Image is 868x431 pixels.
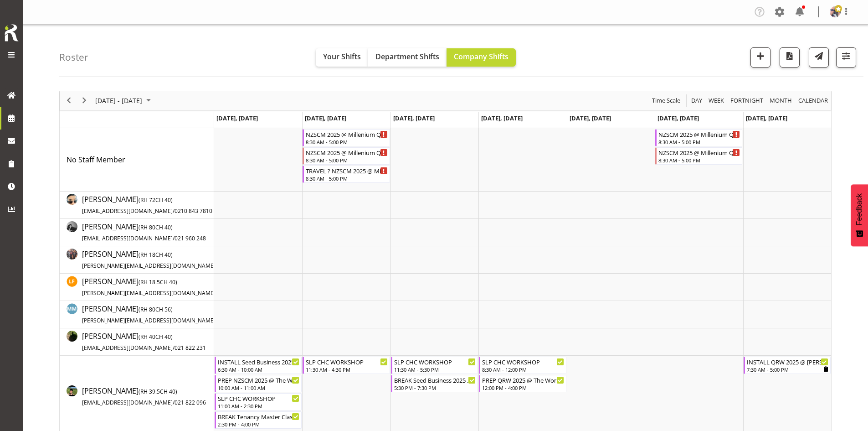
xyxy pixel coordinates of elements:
div: BREAK Tenancy Master Class 2025 CHC @ [PERSON_NAME] On Site @ 1500 [218,412,299,421]
span: [EMAIL_ADDRESS][DOMAIN_NAME] [82,344,173,352]
span: Department Shifts [375,52,439,62]
div: NZSCM 2025 @ Millenium QTOWN On Site @ 1200 [306,130,387,139]
div: 10:00 AM - 11:00 AM [218,384,299,391]
span: [PERSON_NAME] [82,304,249,325]
span: [DATE], [DATE] [481,114,523,122]
a: [PERSON_NAME](RH 18.5CH 40)[PERSON_NAME][EMAIL_ADDRESS][DOMAIN_NAME] [82,276,249,298]
span: / [173,234,175,242]
span: [DATE], [DATE] [657,114,699,122]
span: [PERSON_NAME] [82,331,206,352]
div: BREAK Seed Business 2025 @ [PERSON_NAME] On Site @ 1800 [394,375,476,384]
button: August 2025 [94,95,155,106]
button: Download a PDF of the roster according to the set date range. [780,47,800,68]
div: 8:30 AM - 5:00 PM [306,156,387,164]
span: [PERSON_NAME] [82,194,212,215]
div: Rosey McKimmie"s event - BREAK Seed Business 2025 @ Te Pae On Site @ 1800 Begin From Wednesday, A... [391,375,478,392]
div: 11:30 AM - 5:30 PM [394,366,476,373]
div: 2:30 PM - 4:00 PM [218,421,299,428]
button: Next [78,95,91,106]
a: [PERSON_NAME](RH 72CH 40)[EMAIL_ADDRESS][DOMAIN_NAME]/0210 843 7810 [82,194,212,216]
div: previous period [61,91,77,110]
span: ( CH 40) [139,196,173,204]
div: 8:30 AM - 5:00 PM [658,156,740,164]
div: No Staff Member"s event - NZSCM 2025 @ Millenium QTOWN On Site @ 1200 Begin From Tuesday, August ... [303,129,390,146]
td: Hayden Watts resource [60,219,214,246]
div: No Staff Member"s event - NZSCM 2025 @ Millenium QTOWN On Site @ 1200 Begin From Tuesday, August ... [303,147,390,165]
div: 8:30 AM - 5:00 PM [306,138,387,145]
div: August 25 - 31, 2025 [92,91,156,110]
div: NZSCM 2025 @ Millenium QTOWN On Site @ 1200 [658,130,740,139]
span: 0210 843 7810 [175,207,212,215]
a: [PERSON_NAME](RH 18CH 40)[PERSON_NAME][EMAIL_ADDRESS][DOMAIN_NAME] [82,249,249,270]
div: 11:00 AM - 2:30 PM [218,402,299,410]
span: RH 72 [140,196,155,204]
div: Rosey McKimmie"s event - INSTALL Seed Business 2025 @ Te Pae On Site @ 0700 Begin From Monday, Au... [215,357,302,374]
span: Company Shifts [454,52,508,62]
div: SLP CHC WORKSHOP [482,357,564,366]
button: Time Scale [651,95,682,106]
div: 12:00 PM - 4:00 PM [482,384,564,391]
button: Feedback - Show survey [851,184,868,246]
div: 8:30 AM - 12:00 PM [482,366,564,373]
td: No Staff Member resource [60,128,214,192]
span: [EMAIL_ADDRESS][DOMAIN_NAME] [82,234,173,242]
span: [DATE], [DATE] [305,114,346,122]
a: No Staff Member [67,154,125,165]
span: [PERSON_NAME] [82,386,206,407]
td: Micah Hetrick resource [60,328,214,356]
span: [PERSON_NAME][EMAIL_ADDRESS][DOMAIN_NAME] [82,317,216,324]
span: Your Shifts [323,52,361,62]
div: 11:30 AM - 4:30 PM [306,366,387,373]
span: [PERSON_NAME] [82,276,249,297]
span: Time Scale [651,95,681,106]
span: RH 80 [140,306,155,313]
span: ( CH 40) [139,388,177,395]
span: ( CH 40) [139,223,173,231]
span: 021 960 248 [175,234,206,242]
span: [DATE] - [DATE] [94,95,143,106]
div: No Staff Member"s event - NZSCM 2025 @ Millenium QTOWN On Site @ 1200 Begin From Saturday, August... [655,147,742,165]
div: SLP CHC WORKSHOP [394,357,476,366]
div: next period [77,91,92,110]
span: [EMAIL_ADDRESS][DOMAIN_NAME] [82,207,173,215]
div: Rosey McKimmie"s event - INSTALL QRW 2025 @ TE PAE On Site @ 0800 Begin From Sunday, August 31, 2... [744,357,831,374]
h4: Roster [59,52,88,62]
button: Timeline Week [707,95,726,106]
button: Department Shifts [368,48,447,67]
div: No Staff Member"s event - NZSCM 2025 @ Millenium QTOWN On Site @ 1200 Begin From Saturday, August... [655,129,742,146]
span: [DATE], [DATE] [746,114,787,122]
button: Month [797,95,830,106]
span: No Staff Member [67,155,125,165]
span: RH 39.5 [140,388,160,395]
span: [DATE], [DATE] [393,114,435,122]
span: ( CH 40) [139,251,173,259]
span: [DATE], [DATE] [570,114,611,122]
div: Rosey McKimmie"s event - SLP CHC WORKSHOP Begin From Tuesday, August 26, 2025 at 11:30:00 AM GMT+... [303,357,390,374]
span: / [173,207,175,215]
div: SLP CHC WORKSHOP [306,357,387,366]
span: ( CH 40) [139,278,177,286]
button: Filter Shifts [836,47,856,68]
button: Previous [63,95,75,106]
a: [PERSON_NAME](RH 39.5CH 40)[EMAIL_ADDRESS][DOMAIN_NAME]/021 822 096 [82,385,206,407]
div: No Staff Member"s event - TRAVEL ? NZSCM 2025 @ Millenium QTOWN On Site @ 1200 Begin From Tuesday... [303,166,390,183]
div: Rosey McKimmie"s event - PREP NZSCM 2025 @ The Workshop Begin From Monday, August 25, 2025 at 10:... [215,375,302,392]
td: Aof Anujarawat resource [60,192,214,219]
span: [PERSON_NAME][EMAIL_ADDRESS][DOMAIN_NAME] [82,262,216,270]
button: Fortnight [729,95,765,106]
td: Matt McFarlane resource [60,301,214,328]
span: 021 822 231 [175,344,206,352]
div: 8:30 AM - 5:00 PM [306,175,387,182]
td: Jesse Hawira resource [60,246,214,274]
div: TRAVEL ? NZSCM 2025 @ Millenium QTOWN On Site @ 1200 [306,166,387,175]
span: Day [690,95,703,106]
div: Rosey McKimmie"s event - SLP CHC WORKSHOP Begin From Wednesday, August 27, 2025 at 11:30:00 AM GM... [391,357,478,374]
div: 8:30 AM - 5:00 PM [658,138,740,145]
button: Your Shifts [316,48,368,67]
div: Rosey McKimmie"s event - SLP CHC WORKSHOP Begin From Monday, August 25, 2025 at 11:00:00 AM GMT+1... [215,393,302,410]
img: Rosterit icon logo [2,23,21,43]
div: INSTALL Seed Business 2025 @ [PERSON_NAME] On Site @ 0700 [218,357,299,366]
span: [DATE], [DATE] [216,114,258,122]
span: [PERSON_NAME] [82,222,206,243]
span: Week [708,95,725,106]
